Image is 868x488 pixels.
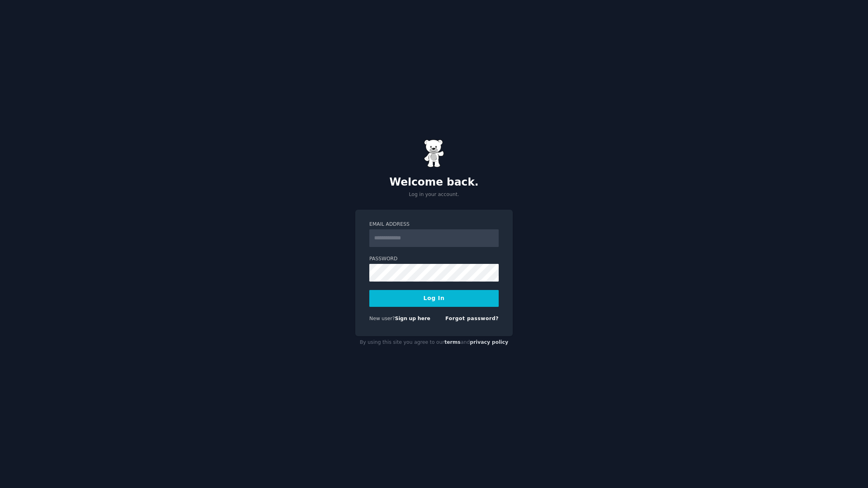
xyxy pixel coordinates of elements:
a: Forgot password? [445,316,499,321]
a: terms [444,339,461,345]
img: Gummy Bear [424,139,444,167]
div: By using this site you agree to our and [355,336,513,349]
label: Email Address [369,221,499,228]
label: Password [369,255,499,263]
h2: Welcome back. [355,176,513,189]
a: Sign up here [395,316,430,321]
p: Log in your account. [355,191,513,198]
span: New user? [369,316,395,321]
a: privacy policy [470,339,508,345]
button: Log In [369,290,499,307]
